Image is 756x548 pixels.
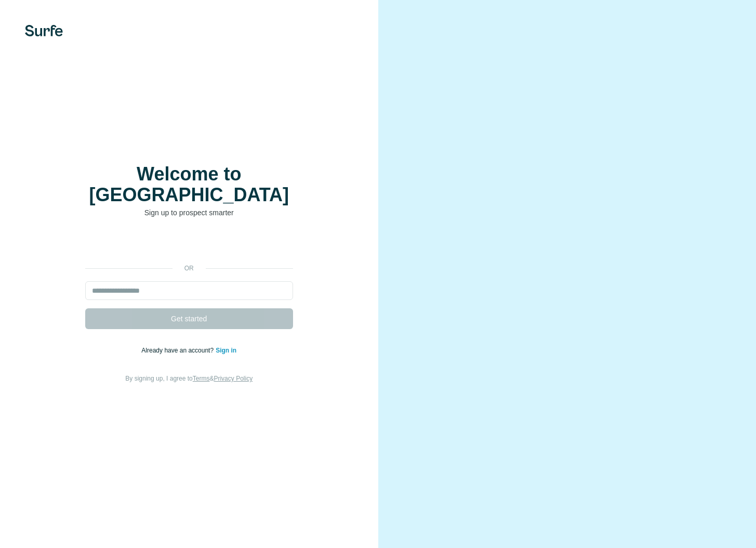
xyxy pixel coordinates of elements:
img: Surfe's logo [25,25,63,36]
a: Terms [193,375,210,382]
p: Sign up to prospect smarter [85,207,293,218]
iframe: Sign in with Google Button [80,233,298,256]
a: Privacy Policy [214,375,253,382]
a: Sign in [216,347,236,354]
span: By signing up, I agree to & [125,375,253,382]
span: Already have an account? [141,347,216,354]
h1: Welcome to [GEOGRAPHIC_DATA] [85,164,293,205]
p: or [173,264,206,273]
